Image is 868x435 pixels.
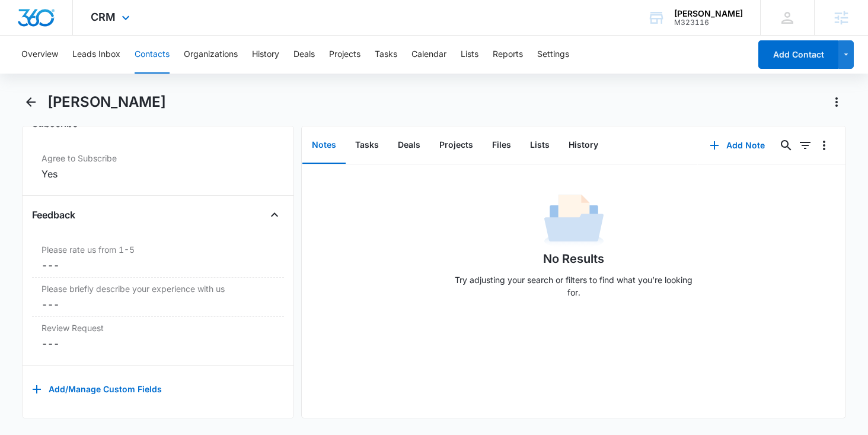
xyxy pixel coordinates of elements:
[32,278,285,317] div: Please briefly describe your experience with us---
[42,258,275,272] dd: ---
[42,167,275,181] div: Yes
[777,136,796,155] button: Search...
[32,147,285,186] div: Agree to SubscribeYes
[42,152,275,164] label: Agree to Subscribe
[265,205,284,224] button: Close
[521,127,559,164] button: Lists
[674,9,743,18] div: account name
[42,282,275,295] label: Please briefly describe your experience with us
[483,127,521,164] button: Files
[21,36,58,74] button: Overview
[461,36,478,74] button: Lists
[252,36,279,74] button: History
[493,36,523,74] button: Reports
[430,127,483,164] button: Projects
[91,11,116,23] span: CRM
[184,36,238,74] button: Organizations
[47,93,166,111] h1: [PERSON_NAME]
[32,317,285,355] div: Review Request---
[449,274,698,299] p: Try adjusting your search or filters to find what you’re looking for.
[42,243,275,256] label: Please rate us from 1-5
[544,190,604,250] img: No Data
[42,336,275,351] dd: ---
[293,36,315,74] button: Deals
[758,40,838,69] button: Add Contact
[698,131,777,160] button: Add Note
[796,136,815,155] button: Filters
[135,36,170,74] button: Contacts
[42,322,275,334] label: Review Request
[537,36,569,74] button: Settings
[346,127,388,164] button: Tasks
[72,36,120,74] button: Leads Inbox
[22,93,40,112] button: Back
[388,127,430,164] button: Deals
[32,239,285,278] div: Please rate us from 1-5---
[559,127,608,164] button: History
[827,93,846,112] button: Actions
[32,375,162,404] button: Add/Manage Custom Fields
[411,36,446,74] button: Calendar
[543,250,604,268] h1: No Results
[674,18,743,27] div: account id
[42,297,275,312] dd: ---
[329,36,360,74] button: Projects
[302,127,346,164] button: Notes
[375,36,397,74] button: Tasks
[32,388,162,398] a: Add/Manage Custom Fields
[32,208,75,222] h4: Feedback
[815,136,834,155] button: Overflow Menu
